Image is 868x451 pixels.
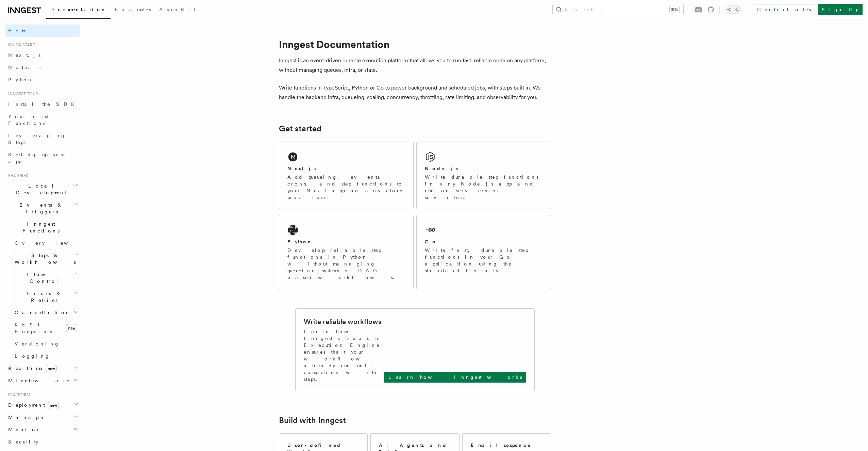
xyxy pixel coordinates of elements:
h2: Python [287,238,313,245]
span: Steps & Workflows [12,252,76,265]
span: Flow Control [12,271,74,285]
span: Deployment [5,402,59,408]
a: PythonDevelop reliable step functions in Python without managing queueing systems or DAG based wo... [279,215,414,289]
span: Events & Triggers [5,202,74,215]
p: Learn how Inngest's Durable Execution Engine ensures that your workflow already run until complet... [304,328,384,383]
span: new [46,365,57,372]
span: Home [8,27,27,34]
div: Inngest Functions [5,237,80,362]
span: Next.js [8,52,40,58]
a: Node.js [5,61,80,74]
span: Setting up your app [8,152,67,164]
p: Add queueing, events, crons, and step functions to your Next app on any cloud provider. [287,174,405,201]
p: Learn how Inngest works [388,374,522,381]
span: Monitor [5,426,40,433]
h2: Next.js [287,165,317,172]
button: Inngest Functions [5,218,80,237]
h2: Email sequence [471,442,531,449]
a: Contact sales [753,4,815,15]
a: Home [5,25,80,37]
a: REST Endpointsnew [12,319,80,338]
span: AgentKit [159,7,195,12]
a: Security [5,436,80,448]
span: Leveraging Steps [8,133,66,145]
kbd: ⌘K [670,6,679,13]
h2: Node.js [425,165,458,172]
button: Manage [5,411,80,423]
a: Build with Inngest [279,416,346,425]
h2: Go [425,238,437,245]
span: Errors & Retries [12,290,74,304]
span: new [66,324,77,332]
button: Events & Triggers [5,199,80,218]
a: Sign Up [818,4,863,15]
button: Deploymentnew [5,399,80,411]
span: Features [5,173,28,178]
button: Middleware [5,374,80,387]
a: Setting up your app [5,148,80,167]
a: Install the SDK [5,98,80,110]
button: Local Development [5,180,80,199]
h1: Inngest Documentation [279,38,551,50]
button: Toggle dark mode [725,5,741,14]
a: Overview [12,237,80,249]
span: Inngest tour [5,91,38,97]
button: Steps & Workflows [12,249,80,268]
button: Flow Control [12,268,80,287]
span: Quick start [5,42,35,48]
button: Cancellation [12,306,80,319]
a: Next.jsAdd queueing, events, crons, and step functions to your Next app on any cloud provider. [279,142,414,209]
span: Cancellation [12,309,71,316]
a: AgentKit [155,2,199,18]
span: Install the SDK [8,101,79,107]
span: Platform [5,392,31,398]
a: Python [5,74,80,86]
p: Develop reliable step functions in Python without managing queueing systems or DAG based workflows. [287,247,405,281]
span: Examples [115,7,151,12]
span: Versioning [15,341,60,347]
a: Your first Functions [5,110,80,129]
a: Node.jsWrite durable step functions in any Node.js app and run on servers or serverless. [416,142,551,209]
button: Realtimenew [5,362,80,374]
a: Logging [12,350,80,362]
a: Leveraging Steps [5,129,80,148]
a: Next.js [5,49,80,61]
a: Learn how Inngest works [384,372,526,383]
span: Python [8,77,33,82]
button: Monitor [5,423,80,436]
span: Node.js [8,65,40,70]
button: Errors & Retries [12,287,80,306]
p: Write durable step functions in any Node.js app and run on servers or serverless. [425,174,542,201]
p: Write functions in TypeScript, Python or Go to power background and scheduled jobs, with steps bu... [279,83,551,102]
span: Documentation [50,7,106,12]
p: Inngest is an event-driven durable execution platform that allows you to run fast, reliable code ... [279,56,551,75]
a: Examples [111,2,155,18]
a: Get started [279,124,321,133]
span: Middleware [5,377,70,384]
a: Documentation [46,2,111,19]
a: GoWrite fast, durable step functions in your Go application using the standard library. [416,215,551,289]
span: Local Development [5,182,74,196]
span: Your first Functions [8,114,49,126]
span: REST Endpoints [15,322,52,334]
span: Logging [15,353,50,359]
span: Realtime [5,365,57,372]
span: new [48,402,59,409]
p: Write fast, durable step functions in your Go application using the standard library. [425,247,542,274]
h2: Write reliable workflows [304,317,381,326]
span: Inngest Functions [5,221,73,234]
span: Manage [5,414,44,421]
span: Security [8,439,38,445]
a: Versioning [12,338,80,350]
span: Overview [15,240,85,246]
button: Search...⌘K [553,4,683,15]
